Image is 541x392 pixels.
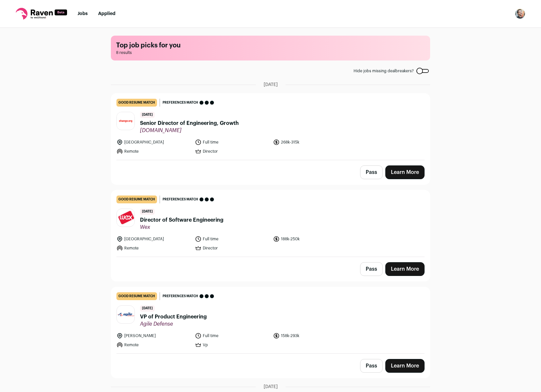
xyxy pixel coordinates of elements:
[163,99,198,106] span: Preferences match
[111,287,430,353] a: good resume match Preferences match [DATE] VP of Product Engineering Agile Defense [PERSON_NAME] ...
[140,112,155,118] span: [DATE]
[140,127,239,134] span: [DOMAIN_NAME]
[116,50,425,55] span: 8 results
[140,305,155,312] span: [DATE]
[116,139,191,145] li: [GEOGRAPHIC_DATA]
[111,94,430,160] a: good resume match Preferences match [DATE] Senior Director of Engineering, Growth [DOMAIN_NAME] [...
[116,196,157,203] div: good resume match
[116,245,191,251] li: Remote
[195,245,270,251] li: Director
[116,292,157,300] div: good resume match
[116,148,191,155] li: Remote
[264,383,278,390] span: [DATE]
[140,119,239,127] span: Senior Director of Engineering, Growth
[163,293,198,299] span: Preferences match
[195,148,270,155] li: Director
[360,165,383,179] button: Pass
[195,332,270,339] li: Full time
[140,224,223,230] span: Wex
[116,41,425,50] h1: Top job picks for you
[385,165,425,179] a: Learn More
[273,139,348,145] li: 268k-315k
[117,112,134,130] img: 54c2045cfa34a0b0d4df26ee1b3af2c0fa666cca8d67f7439920b1a90603a1ae.jpg
[515,9,525,19] img: 5307334-medium_jpg
[117,210,134,225] img: 6ab67cd2cf17fd0d0cc382377698315955706a931088c98580e57bcffc808660.jpg
[116,236,191,242] li: [GEOGRAPHIC_DATA]
[385,359,425,373] a: Learn More
[140,216,223,224] span: Director of Software Engineering
[116,332,191,339] li: [PERSON_NAME]
[163,196,198,203] span: Preferences match
[195,342,270,348] li: Vp
[195,139,270,145] li: Full time
[140,209,155,215] span: [DATE]
[354,68,414,74] span: Hide jobs missing dealbreakers?
[78,11,88,16] a: Jobs
[98,11,115,16] a: Applied
[385,262,425,276] a: Learn More
[273,236,348,242] li: 188k-250k
[515,9,525,19] button: Open dropdown
[111,190,430,257] a: good resume match Preferences match [DATE] Director of Software Engineering Wex [GEOGRAPHIC_DATA]...
[360,262,383,276] button: Pass
[195,236,270,242] li: Full time
[273,332,348,339] li: 158k-293k
[117,313,134,316] img: 1a323abec4330b21293fe30d01ad9bd26e7e0ddbcafff7af65c0ab3c4194ff75.png
[264,81,278,88] span: [DATE]
[140,313,207,321] span: VP of Product Engineering
[116,342,191,348] li: Remote
[360,359,383,373] button: Pass
[140,321,207,327] span: Agile Defense
[116,99,157,107] div: good resume match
